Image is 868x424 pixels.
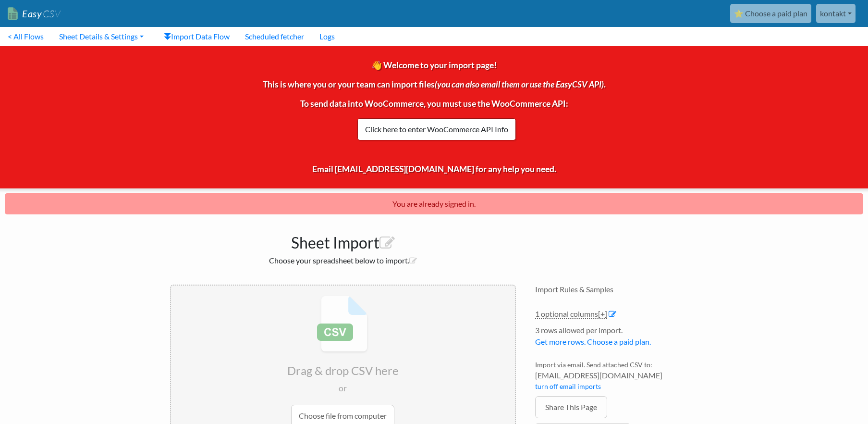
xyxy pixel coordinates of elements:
h4: Import Rules & Samples [535,285,698,294]
a: Get more rows. Choose a paid plan. [535,337,651,346]
li: 3 rows allowed per import. [535,324,698,352]
a: 1 optional columns[+] [535,309,607,319]
h1: Sheet Import [170,229,516,252]
li: Import via email. Send attached CSV to: [535,360,698,396]
a: Import Data Flow [156,27,237,46]
span: [EMAIL_ADDRESS][DOMAIN_NAME] [535,370,698,381]
a: kontakt [816,4,856,23]
a: ⭐ Choose a paid plan [730,4,811,23]
i: (you can also email them or use the EasyCSV API) [435,79,604,89]
span: 👋 Welcome to your import page! This is where you or your team can import files . To send data int... [263,60,606,174]
a: EasyCSV [8,4,61,24]
a: turn off email imports [535,382,601,390]
a: Logs [312,27,342,46]
a: Scheduled fetcher [237,27,312,46]
a: Sheet Details & Settings [51,27,151,46]
h2: Choose your spreadsheet below to import. [170,256,516,265]
span: [+] [598,309,607,318]
span: CSV [42,8,61,20]
a: Share This Page [535,396,607,418]
a: Click here to enter WooCommerce API Info [357,118,516,140]
p: You are already signed in. [5,193,863,214]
